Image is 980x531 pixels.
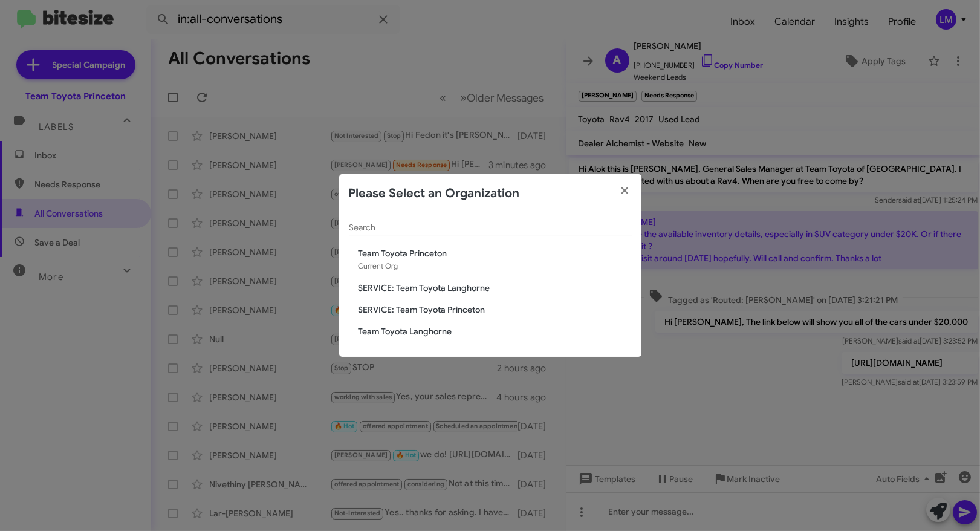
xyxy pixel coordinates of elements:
span: Team Toyota Princeton [359,247,632,259]
span: Team Toyota Langhorne [359,325,632,337]
span: SERVICE: Team Toyota Langhorne [359,282,632,294]
span: Current Org [359,261,398,270]
span: SERVICE: Team Toyota Princeton [359,304,632,316]
h2: Please Select an Organization [349,184,520,203]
